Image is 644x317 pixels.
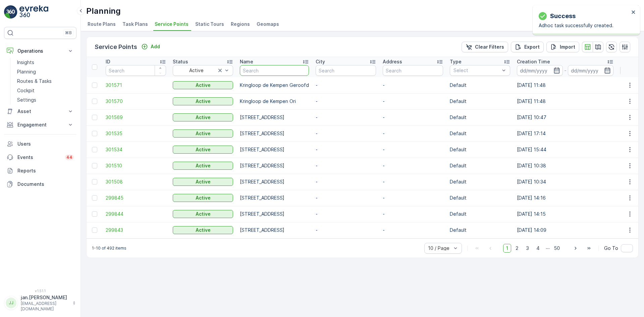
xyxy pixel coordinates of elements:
span: 2 [513,244,522,253]
p: Active [196,146,211,153]
p: Default [450,114,510,121]
p: Active [196,114,211,121]
td: [DATE] 17:14 [514,125,617,142]
div: Toggle Row Selected [92,227,97,233]
p: - [316,146,376,153]
button: Active [173,226,233,234]
img: logo [4,5,17,19]
p: Service Points [95,42,137,52]
button: Active [173,178,233,186]
button: Active [173,97,233,105]
p: - [316,195,376,201]
button: Engagement [4,118,76,131]
div: Toggle Row Selected [92,179,97,184]
a: 301535 [106,130,166,137]
p: - [383,130,443,137]
p: Reports [17,167,74,174]
p: Default [450,82,510,89]
p: [STREET_ADDRESS] [240,211,309,217]
a: 301508 [106,178,166,185]
a: 301571 [106,82,166,89]
p: Active [196,227,211,233]
p: ... [546,244,550,253]
span: v 1.51.1 [4,289,76,293]
p: Default [450,98,510,105]
p: Address [383,58,402,65]
button: Active [173,113,233,121]
span: Route Plans [88,21,116,28]
p: Add [151,43,160,50]
p: [STREET_ADDRESS] [240,178,309,185]
p: - [316,130,376,137]
span: 1 [503,244,511,253]
a: 301569 [106,114,166,121]
div: Toggle Row Selected [92,147,97,152]
p: - [316,98,376,105]
p: ID [106,58,110,65]
p: Creation Time [517,58,550,65]
p: [STREET_ADDRESS] [240,227,309,233]
p: Asset [17,108,63,115]
a: Settings [14,95,76,105]
p: Status [173,58,188,65]
div: Toggle Row Selected [92,163,97,168]
p: Kringloop de Kempen Ori [240,98,309,105]
button: Active [173,194,233,202]
div: Toggle Row Selected [92,211,97,217]
p: Adhoc task successfully created. [539,22,629,29]
input: dd/mm/yyyy [517,65,563,76]
p: - [316,227,376,233]
p: Default [450,227,510,233]
span: Geomaps [257,21,279,28]
p: 1-10 of 492 items [92,246,126,251]
p: Operations [17,48,63,54]
p: Cockpit [17,87,35,94]
p: - [383,178,443,185]
p: Success [550,11,576,21]
button: Operations [4,44,76,58]
p: Name [240,58,253,65]
p: Default [450,162,510,169]
p: [EMAIL_ADDRESS][DOMAIN_NAME] [21,301,69,312]
span: Go To [604,245,618,252]
input: Search [316,65,376,76]
button: Asset [4,105,76,118]
p: 44 [66,155,72,160]
span: 3 [523,244,532,253]
div: Toggle Row Selected [92,83,97,88]
div: JJ [6,298,16,308]
p: - [383,82,443,89]
p: - [383,146,443,153]
p: Active [196,98,211,105]
input: Search [383,65,443,76]
p: - [316,162,376,169]
p: Default [450,130,510,137]
a: 301570 [106,98,166,105]
div: Toggle Row Selected [92,115,97,120]
a: Routes & Tasks [14,76,76,86]
button: Import [546,42,579,52]
p: City [316,58,325,65]
p: Active [196,178,211,185]
p: Planning [17,68,36,75]
td: [DATE] 10:34 [514,174,617,190]
button: close [631,9,636,16]
span: 299845 [106,195,166,201]
input: dd/mm/yyyy [568,65,614,76]
p: - [383,98,443,105]
div: Toggle Row Selected [92,99,97,104]
p: Users [17,141,74,147]
a: Planning [14,67,76,76]
a: 299843 [106,227,166,233]
button: Clear Filters [462,42,508,52]
span: 299844 [106,211,166,217]
p: [STREET_ADDRESS] [240,195,309,201]
p: Kringloop de Kempen Geroofd [240,82,309,89]
td: [DATE] 10:47 [514,109,617,125]
div: Toggle Row Selected [92,131,97,136]
a: 301510 [106,162,166,169]
p: - [316,211,376,217]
